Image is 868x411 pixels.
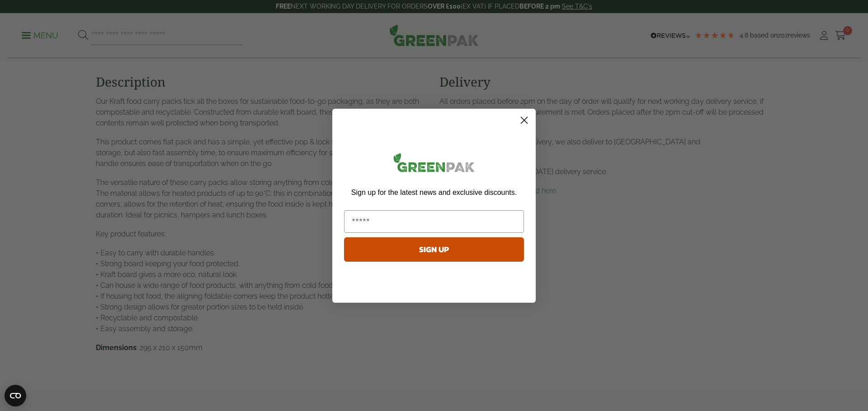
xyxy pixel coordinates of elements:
button: Open CMP widget [5,385,26,406]
input: Email [344,210,524,233]
span: Sign up for the latest news and exclusive discounts. [351,189,517,196]
img: greenpak_logo [344,149,524,180]
button: Close dialog [516,112,532,128]
button: SIGN UP [344,237,524,262]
